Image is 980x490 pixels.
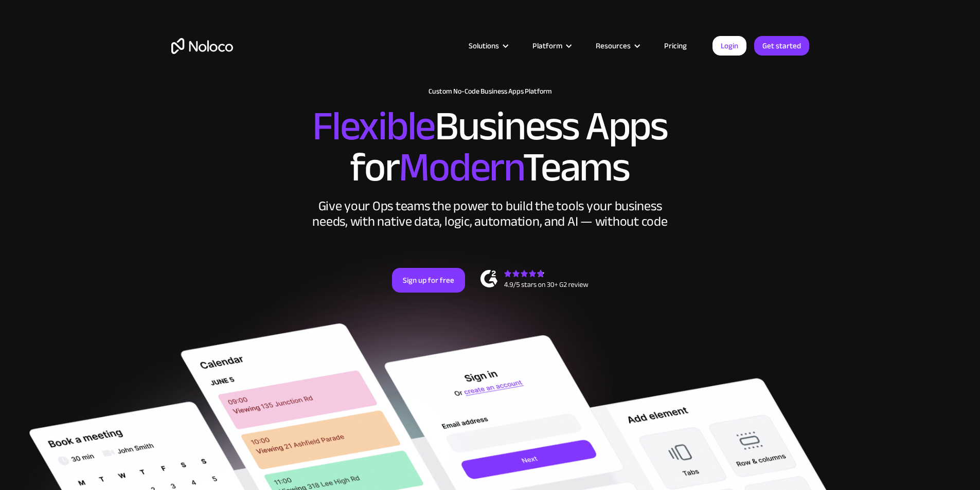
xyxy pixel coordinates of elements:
[312,88,435,165] span: Flexible
[532,39,562,52] div: Platform
[171,106,809,188] h2: Business Apps for Teams
[469,39,499,52] div: Solutions
[596,39,631,52] div: Resources
[651,39,700,52] a: Pricing
[520,39,583,52] div: Platform
[392,268,465,293] a: Sign up for free
[712,36,746,56] a: Login
[310,198,670,229] div: Give your Ops teams the power to build the tools your business needs, with native data, logic, au...
[171,38,233,54] a: home
[583,39,651,52] div: Resources
[754,36,809,56] a: Get started
[399,129,523,206] span: Modern
[456,39,520,52] div: Solutions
